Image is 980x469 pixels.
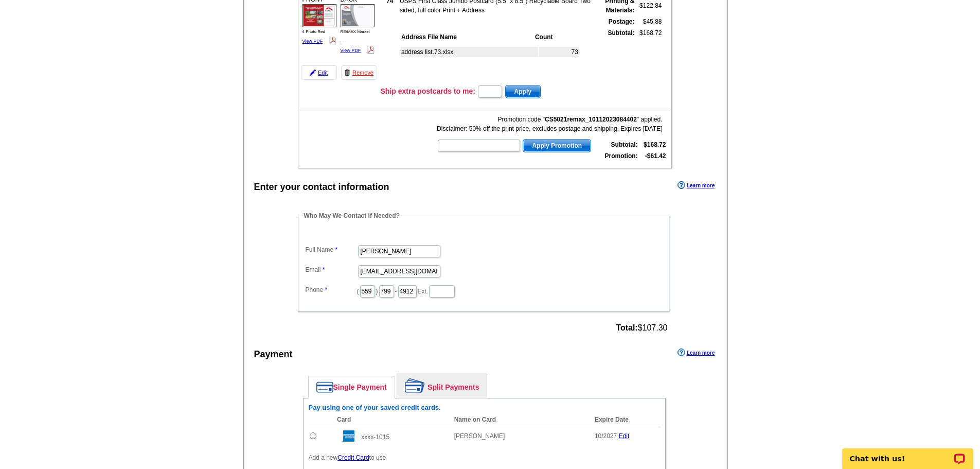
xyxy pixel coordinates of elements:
[609,18,635,25] strong: Postage:
[523,139,591,152] button: Apply Promotion
[678,349,715,357] a: Learn more
[523,140,591,152] span: Apply Promotion
[361,433,389,441] span: xxxx-1015
[309,404,660,412] h6: Pay using one of your saved credit cards.
[619,432,630,440] a: Edit
[310,70,316,76] img: pencil-icon.gif
[309,453,660,462] p: Add a new to use
[303,283,664,299] dd: ( ) - Ext.
[381,86,475,96] h3: Ship extra postcards to me:
[644,141,666,148] strong: $168.72
[505,85,541,98] button: Apply
[337,454,369,461] a: Credit Card
[301,65,337,80] a: Edit
[678,181,715,189] a: Learn more
[306,285,357,294] label: Phone
[306,245,357,254] label: Full Name
[401,47,538,57] td: address list.73.xlsx
[341,29,370,43] span: RE/MAX Market ...
[645,152,666,160] strong: -$61.42
[454,432,505,440] span: [PERSON_NAME]
[302,29,325,34] span: 4 Photo Red
[605,152,638,160] strong: Promotion:
[302,39,323,44] a: View PDF
[341,65,377,80] a: Remove
[329,37,336,44] img: pdf_logo.png
[254,180,389,194] div: Enter your contact information
[341,48,361,53] a: View PDF
[590,414,660,425] th: Expire Date
[344,70,350,76] img: trashcan-icon.gif
[437,115,662,133] div: Promotion code " " applied. Disclaimer: 50% off the print price, excludes postage and shipping. E...
[835,437,980,469] iframe: LiveChat chat widget
[337,430,354,442] img: amex.gif
[367,46,375,54] img: pdf_logo.png
[401,32,533,42] th: Address File Name
[611,141,638,148] strong: Subtotal:
[316,381,333,393] img: single-payment.png
[608,29,635,37] strong: Subtotal:
[309,376,395,398] a: Single Payment
[616,323,667,333] span: $107.30
[405,378,425,393] img: split-payment.png
[302,4,336,27] img: small-thumb.jpg
[506,85,540,98] span: Apply
[332,414,449,425] th: Card
[636,28,663,81] td: $168.72
[616,323,637,332] strong: Total:
[534,32,579,42] th: Count
[595,432,617,440] span: 10/2027
[254,348,293,361] div: Payment
[306,265,357,274] label: Email
[341,4,375,27] img: small-thumb.jpg
[397,373,487,398] a: Split Payments
[539,47,579,57] td: 73
[449,414,590,425] th: Name on Card
[545,116,637,123] b: CS5021remax_10112023084402
[636,16,663,27] td: $45.88
[303,211,401,220] legend: Who May We Contact If Needed?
